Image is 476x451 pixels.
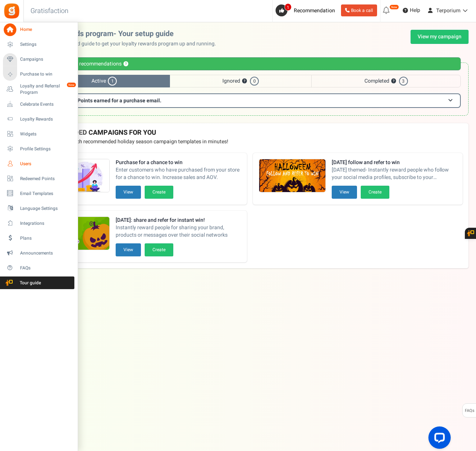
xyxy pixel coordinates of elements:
span: Terporium [436,7,460,15]
p: Use this personalized guide to get your loyalty rewards program up and running. [31,40,222,48]
strong: [DATE] follow and refer to win [332,159,457,166]
span: Profile Settings [20,146,72,152]
div: Personalized recommendations [39,57,461,70]
span: 0 [250,77,259,86]
span: Instantly reward people for sharing your brand, products or messages over their social networks [116,224,241,239]
img: Recommended Campaigns [259,159,325,193]
button: ? [242,79,247,84]
span: 1 [108,77,117,86]
span: Turn on: Points earned for a purchase email. [57,97,161,105]
a: Book a call [341,4,377,16]
a: Redeemed Points [3,172,74,185]
a: Help [400,4,423,16]
em: New [67,82,76,87]
a: Email Templates [3,187,74,200]
button: Create [145,186,173,199]
a: Settings [3,38,74,51]
span: Loyalty Rewards [20,116,72,122]
h4: RECOMMENDED CAMPAIGNS FOR YOU [37,129,463,137]
p: Preview and launch recommended holiday season campaign templates in minutes! [37,138,463,145]
a: Loyalty Rewards [3,113,74,125]
a: Purchase to win [3,68,74,81]
span: Settings [20,41,72,48]
a: Home [3,23,74,36]
span: Active [39,75,170,87]
span: Purchase to win [20,71,72,77]
button: Create [145,243,173,256]
span: Integrations [20,220,72,227]
span: Widgets [20,131,72,137]
h2: Loyalty rewards program- Your setup guide [31,30,222,38]
a: Campaigns [3,53,74,66]
span: Users [20,161,72,167]
a: Widgets [3,128,74,140]
span: Home [20,26,72,33]
span: Plans [20,235,72,242]
span: Email Templates [20,191,72,197]
a: FAQs [3,262,74,274]
a: Loyalty and Referral Program New [3,83,74,96]
span: Announcements [20,250,72,256]
a: Announcements [3,247,74,259]
span: FAQs [464,404,475,418]
button: View [116,243,141,256]
a: View my campaign [411,30,469,44]
a: Celebrate Events [3,98,74,111]
a: Language Settings [3,202,74,215]
span: Campaigns [20,56,72,63]
button: ? [391,79,396,84]
h3: Gratisfaction [22,4,77,19]
span: Completed [311,75,461,87]
span: Enter customers who have purchased from your store for a chance to win. Increase sales and AOV. [116,166,241,181]
strong: Purchase for a chance to win [116,159,241,166]
button: View [116,186,141,199]
a: Plans [3,232,74,244]
button: View [332,186,357,199]
span: [DATE] themed- Instantly reward people who follow your social media profiles, subscribe to your n... [332,166,457,181]
span: 1 [284,3,292,11]
a: Profile Settings [3,143,74,155]
span: Loyalty and Referral Program [20,83,74,96]
strong: [DATE]: share and refer for instant win! [116,217,241,224]
a: 1 Recommendation [276,4,338,16]
span: Language Settings [20,205,72,212]
button: ? [123,62,128,67]
span: FAQs [20,265,72,271]
a: Integrations [3,217,74,230]
span: Celebrate Events [20,101,72,108]
button: Create [361,186,389,199]
span: 3 [399,77,408,86]
em: New [389,4,399,10]
span: Tour guide [3,280,55,286]
span: Recommendation [294,7,335,15]
img: Gratisfaction [3,3,20,19]
span: Ignored [170,75,312,87]
span: Help [408,7,420,14]
a: Users [3,157,74,170]
span: Redeemed Points [20,176,72,182]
